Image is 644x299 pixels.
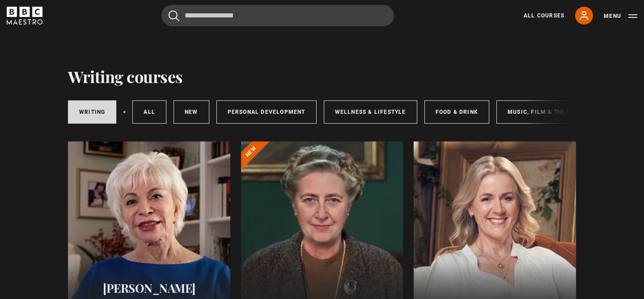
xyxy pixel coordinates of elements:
input: Search [161,5,394,26]
svg: BBC Maestro [7,7,42,25]
a: Wellness & Lifestyle [324,100,417,124]
a: Personal Development [216,100,317,124]
h1: Writing courses [68,67,183,86]
button: Toggle navigation [604,12,637,21]
a: All [132,100,166,124]
a: Food & Drink [424,100,489,124]
a: All Courses [524,12,564,20]
h2: [PERSON_NAME] [79,281,220,295]
a: Writing [68,100,116,124]
a: New [174,100,209,124]
a: Music, Film & Theatre [496,100,592,124]
button: Submit the search query [169,10,179,21]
